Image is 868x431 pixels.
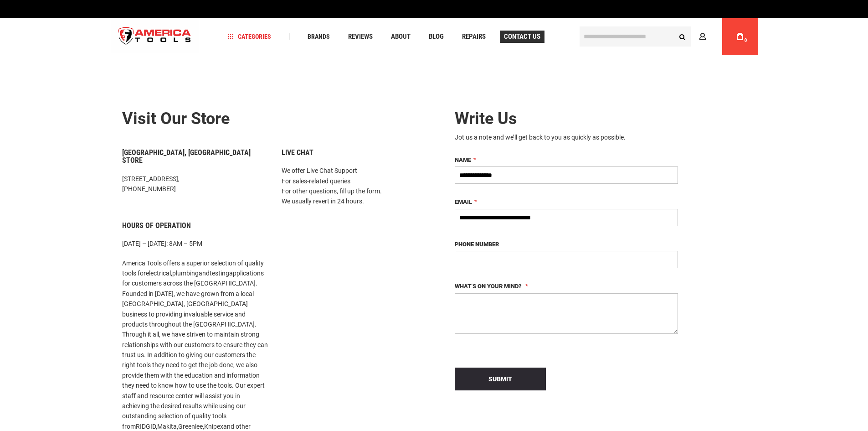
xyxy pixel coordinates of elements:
[458,31,490,43] a: Repairs
[227,33,271,40] span: Categories
[223,31,275,43] a: Categories
[745,38,747,43] span: 0
[429,33,444,40] span: Blog
[455,368,546,390] button: Submit
[172,270,199,277] a: plumbing
[282,149,427,157] h6: Live Chat
[674,28,691,45] button: Search
[122,222,268,230] h6: Hours of Operation
[204,423,223,430] a: Knipex
[157,423,177,430] a: Makita
[344,31,377,43] a: Reviews
[455,109,517,128] span: Write Us
[500,31,544,43] a: Contact Us
[391,33,411,40] span: About
[111,20,199,54] img: America Tools
[178,423,203,430] a: Greenlee
[136,423,156,430] a: RIDGID
[455,156,471,163] span: Name
[210,270,229,277] a: testing
[348,33,373,40] span: Reviews
[455,198,472,205] span: Email
[455,241,499,248] span: Phone Number
[455,283,522,290] span: What’s on your mind?
[308,33,330,40] span: Brands
[504,33,540,40] span: Contact Us
[282,166,427,207] p: We offer Live Chat Support For sales-related queries For other questions, fill up the form. We us...
[455,133,678,142] div: Jot us a note and we’ll get back to you as quickly as possible.
[122,149,268,165] h6: [GEOGRAPHIC_DATA], [GEOGRAPHIC_DATA] Store
[303,31,334,43] a: Brands
[462,33,486,40] span: Repairs
[146,270,171,277] a: electrical
[122,110,427,128] h2: Visit our store
[425,31,448,43] a: Blog
[122,239,268,249] p: [DATE] – [DATE]: 8AM – 5PM
[111,20,199,54] a: store logo
[122,174,268,194] p: [STREET_ADDRESS], [PHONE_NUMBER]
[731,18,749,55] a: 0
[387,31,415,43] a: About
[488,375,512,383] span: Submit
